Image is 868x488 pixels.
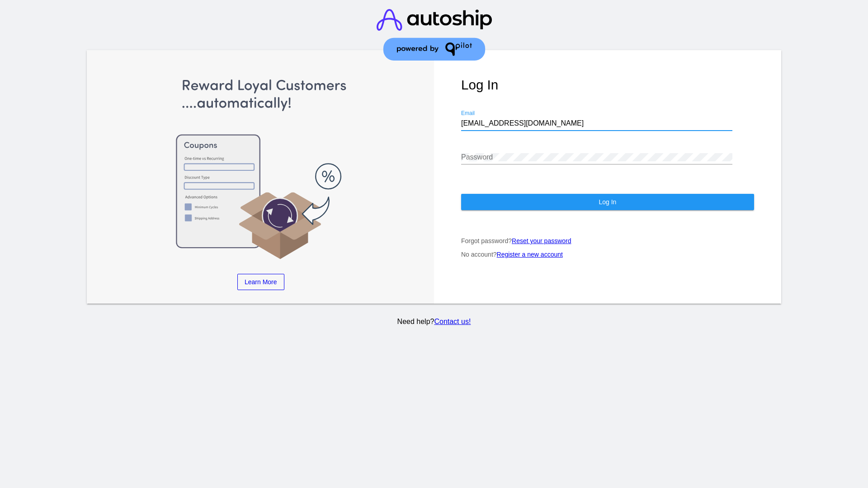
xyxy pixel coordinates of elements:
[461,77,754,93] h1: Log In
[434,318,471,325] a: Contact us!
[512,237,571,244] a: Reset your password
[237,274,284,290] a: Learn More
[85,318,783,326] p: Need help?
[245,278,277,286] span: Learn More
[114,77,407,260] img: Apply Coupons Automatically to Scheduled Orders with QPilot
[461,237,754,244] p: Forgot password?
[599,198,616,206] span: Log In
[461,251,754,258] p: No account?
[497,251,563,258] a: Register a new account
[461,119,732,127] input: Email
[461,194,754,210] button: Log In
